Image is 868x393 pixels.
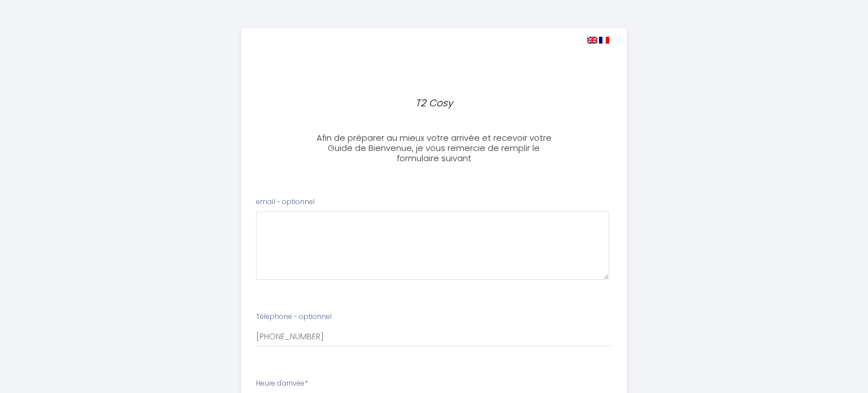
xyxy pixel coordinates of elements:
[256,378,308,389] label: Heure d'arrivée
[256,197,315,208] label: email - optionnel
[599,37,609,44] img: fr.png
[587,37,597,44] img: en.png
[308,133,559,163] h3: Afin de préparer au mieux votre arrivée et recevoir votre Guide de Bienvenue, je vous remercie de...
[256,312,332,322] label: Téléphone - optionnel
[313,96,555,111] p: T2 Cosy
